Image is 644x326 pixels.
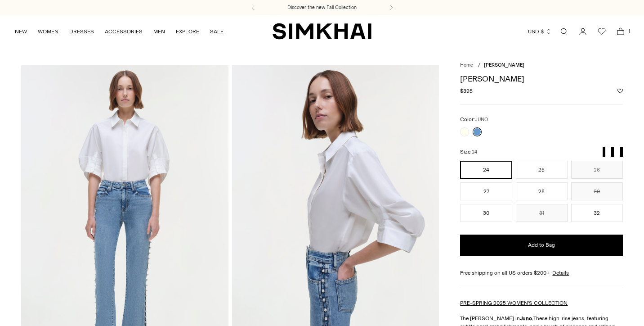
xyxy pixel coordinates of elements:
span: [PERSON_NAME] [484,62,524,68]
button: 31 [516,204,568,222]
nav: breadcrumbs [460,62,622,69]
strong: Juno. [520,315,533,321]
a: Open cart modal [612,23,630,41]
div: / [478,62,480,69]
label: Color: [460,115,488,124]
a: SIMKHAI [273,23,371,40]
a: Wishlist [593,23,611,41]
button: 28 [516,182,568,200]
button: 25 [516,161,568,179]
a: PRE-SPRING 2025 WOMEN'S COLLECTION [460,300,568,306]
a: NEW [15,22,27,41]
button: Add to Bag [460,235,622,256]
button: 27 [460,182,512,200]
button: 24 [460,161,512,179]
a: Home [460,62,473,68]
h1: [PERSON_NAME] [460,75,622,83]
a: WOMEN [38,22,58,41]
button: 30 [460,204,512,222]
a: EXPLORE [176,22,199,41]
a: Go to the account page [574,23,592,41]
label: Size: [460,148,477,156]
a: DRESSES [69,22,94,41]
a: SALE [210,22,224,41]
button: 32 [571,204,623,222]
a: Details [552,269,569,277]
button: Add to Wishlist [617,88,623,94]
a: Discover the new Fall Collection [287,4,357,11]
button: 29 [571,182,623,200]
a: Open search modal [555,23,573,41]
a: MEN [153,22,165,41]
span: Add to Bag [528,241,555,249]
div: Free shipping on all US orders $200+ [460,269,622,277]
span: 1 [625,27,633,35]
button: 26 [571,161,623,179]
span: JUNO [475,117,488,122]
button: USD $ [528,22,552,41]
span: $395 [460,87,473,95]
span: 24 [472,149,477,155]
a: ACCESSORIES [105,22,143,41]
